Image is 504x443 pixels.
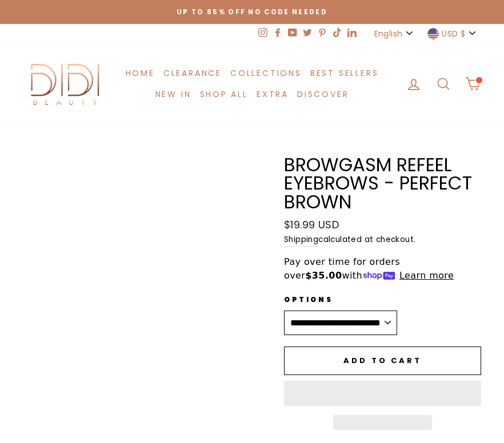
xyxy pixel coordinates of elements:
[284,218,339,232] span: $19.99 USD
[284,233,318,247] a: Shipping
[374,27,402,40] span: English
[195,84,252,105] a: Shop All
[343,355,422,366] span: Add to cart
[109,62,395,105] ul: Primary
[159,62,226,83] a: Clearance
[306,62,383,83] a: Best Sellers
[177,7,327,17] span: Up to 85% off NO CODE NEEDED
[424,24,481,43] button: USD $
[293,84,353,105] a: Discover
[151,84,195,105] a: New in
[284,294,397,305] label: Options
[23,60,109,107] img: Didi Beauty Co.
[284,233,481,247] small: calculated at checkout.
[371,24,418,43] button: English
[121,62,159,83] a: Home
[442,27,465,40] span: USD $
[252,84,293,105] a: Extra
[284,347,481,375] button: Add to cart
[284,156,481,211] h1: Browgasm Refeel Eyebrows - Perfect Brown
[226,62,306,83] a: Collections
